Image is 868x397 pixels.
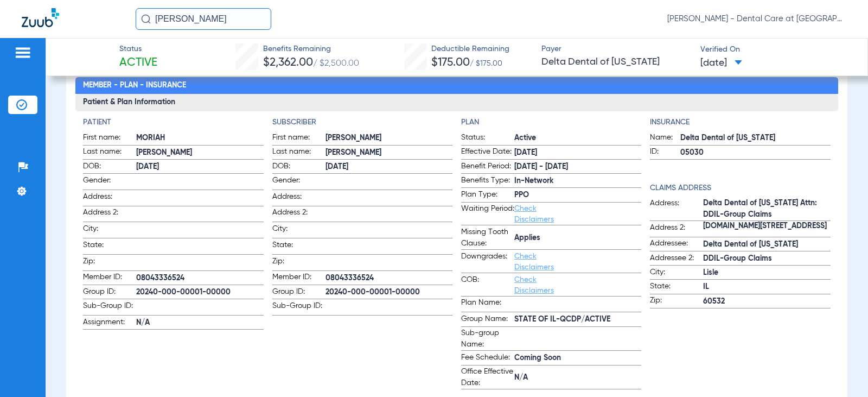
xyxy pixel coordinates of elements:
[272,207,325,222] span: Address 2:
[650,117,830,128] h4: Insurance
[703,267,830,279] span: Lisle
[514,161,641,173] span: [DATE] - [DATE]
[650,146,680,159] span: ID:
[514,372,641,383] span: N/A
[650,295,703,308] span: Zip:
[83,132,136,145] span: First name:
[83,272,136,285] span: Member ID:
[461,117,641,128] h4: Plan
[136,8,271,30] input: Search for patients
[667,14,846,24] span: [PERSON_NAME] - Dental Care at [GEOGRAPHIC_DATA]
[83,240,136,254] span: State:
[272,161,325,174] span: DOB:
[703,209,830,220] span: Delta Dental of [US_STATE] Attn: DDIL-Group Claims [DOMAIN_NAME][STREET_ADDRESS]
[431,43,509,55] span: Deductible Remaining
[272,256,325,270] span: Zip:
[75,94,838,111] h3: Patient & Plan Information
[272,132,325,145] span: First name:
[83,286,136,299] span: Group ID:
[272,240,325,254] span: State:
[136,161,263,173] span: [DATE]
[272,191,325,206] span: Address:
[461,146,514,159] span: Effective Date:
[514,253,554,271] a: Check Disclaimers
[461,352,514,365] span: Fee Schedule:
[272,300,325,315] span: Sub-Group ID:
[136,273,263,284] span: 08043336524
[83,191,136,206] span: Address:
[680,133,830,144] span: Delta Dental of [US_STATE]
[83,317,136,330] span: Assignment:
[83,207,136,222] span: Address 2:
[514,232,641,244] span: Applies
[461,366,514,389] span: Office Effective Date:
[461,313,514,326] span: Group Name:
[83,300,136,315] span: Sub-Group ID:
[680,147,830,159] span: 05030
[461,161,514,174] span: Benefit Period:
[272,117,452,128] h4: Subscriber
[650,238,703,251] span: Addressee:
[650,182,830,194] h4: Claims Address
[461,189,514,202] span: Plan Type:
[650,253,703,266] span: Addressee 2:
[136,287,263,298] span: 20240-000-00001-00000
[136,147,263,159] span: [PERSON_NAME]
[461,175,514,188] span: Benefits Type:
[514,190,641,201] span: PPO
[272,272,325,285] span: Member ID:
[119,55,157,71] span: Active
[22,8,59,27] img: Zuub Logo
[136,317,263,329] span: N/A
[272,175,325,190] span: Gender:
[431,57,470,68] span: $175.00
[541,43,691,55] span: Payer
[703,239,830,250] span: Delta Dental of [US_STATE]
[325,161,452,173] span: [DATE]
[263,43,359,55] span: Benefits Remaining
[83,146,136,159] span: Last name:
[313,59,359,68] span: / $2,500.00
[83,117,263,128] h4: Patient
[700,56,742,70] span: [DATE]
[83,223,136,238] span: City:
[470,60,502,67] span: / $175.00
[83,256,136,270] span: Zip:
[325,133,452,144] span: [PERSON_NAME]
[119,43,157,55] span: Status
[650,267,703,280] span: City:
[75,77,838,94] h2: Member - Plan - Insurance
[325,287,452,298] span: 20240-000-00001-00000
[272,286,325,299] span: Group ID:
[514,205,554,223] a: Check Disclaimers
[703,296,830,307] span: 60532
[325,147,452,159] span: [PERSON_NAME]
[325,273,452,284] span: 08043336524
[703,281,830,293] span: IL
[14,46,31,59] img: hamburger-icon
[272,223,325,238] span: City:
[650,132,680,145] span: Name:
[461,132,514,145] span: Status:
[700,44,850,55] span: Verified On
[514,276,554,294] a: Check Disclaimers
[83,175,136,190] span: Gender:
[541,55,691,69] span: Delta Dental of [US_STATE]
[461,226,514,249] span: Missing Tooth Clause:
[514,147,641,159] span: [DATE]
[650,281,703,294] span: State:
[272,146,325,159] span: Last name:
[141,14,151,24] img: Search Icon
[83,161,136,174] span: DOB:
[703,253,830,264] span: DDIL-Group Claims
[136,133,263,144] span: MORIAH
[461,203,514,225] span: Waiting Period:
[461,327,514,350] span: Sub-group Name:
[514,314,641,325] span: STATE OF IL-QCDP/ACTIVE
[263,57,313,68] span: $2,362.00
